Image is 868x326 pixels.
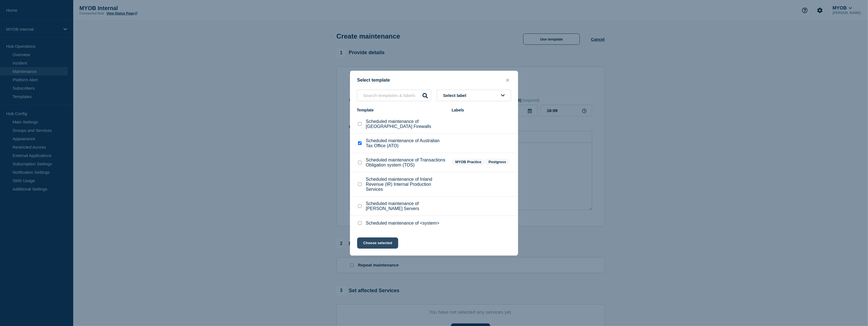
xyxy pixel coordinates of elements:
[366,119,446,129] p: Scheduled maintenance of [GEOGRAPHIC_DATA] Firewalls
[358,161,362,164] input: Scheduled maintenance of Transactions Obligation system (TOS) checkbox
[504,78,511,83] button: close button
[358,204,362,208] input: Scheduled maintenance of Archie Servers checkbox
[366,158,446,168] p: Scheduled maintenance of Transactions Obligation system (TOS)
[358,221,362,225] input: Scheduled maintenance of <system> checkbox
[350,78,518,83] div: Select template
[357,237,398,249] button: Choose selected
[358,182,362,186] input: Scheduled maintenance of Inland Revenue (IR) Internal Production Services checkbox
[366,138,446,148] p: Scheduled maintenance of Australian Tax Office (ATO)
[358,122,362,126] input: Scheduled maintenance of Palo Alto Firewalls checkbox
[485,159,510,165] span: Postgress
[366,221,439,226] p: Scheduled maintenance of <system>
[443,93,469,98] span: Select label
[357,90,431,101] input: Search templates & labels
[452,159,485,165] span: MYOB Practice
[437,90,511,101] button: Select label
[452,108,511,112] div: Labels
[358,141,362,145] input: Scheduled maintenance of Australian Tax Office (ATO) checkbox
[357,108,446,112] div: Template
[366,177,446,192] p: Scheduled maintenance of Inland Revenue (IR) Internal Production Services
[366,201,446,211] p: Scheduled maintenance of [PERSON_NAME] Servers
